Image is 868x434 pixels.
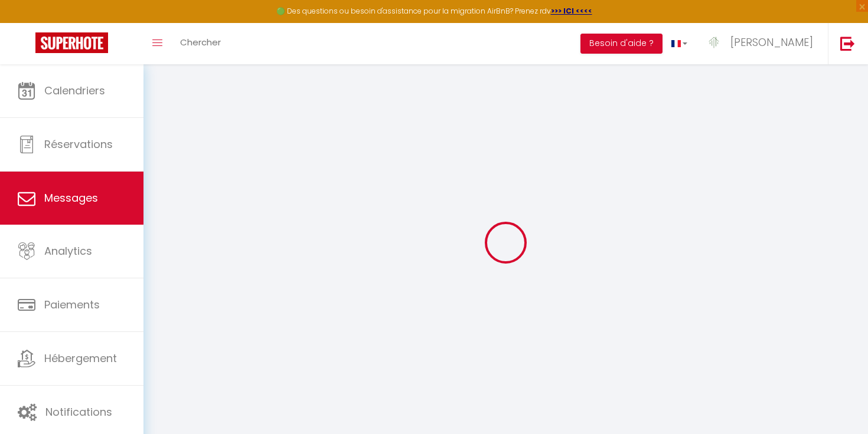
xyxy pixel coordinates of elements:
[705,34,723,51] img: ...
[171,23,230,64] a: Chercher
[696,23,828,64] a: ... [PERSON_NAME]
[551,6,592,16] a: >>> ICI <<<<
[580,34,663,54] button: Besoin d'aide ?
[44,83,105,98] span: Calendriers
[44,244,92,258] span: Analytics
[180,36,221,48] span: Chercher
[730,35,813,50] span: [PERSON_NAME]
[35,32,108,53] img: Super Booking
[44,190,98,205] span: Messages
[44,137,113,152] span: Réservations
[44,297,100,312] span: Paiements
[45,405,112,419] span: Notifications
[44,351,117,366] span: Hébergement
[840,36,855,51] img: logout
